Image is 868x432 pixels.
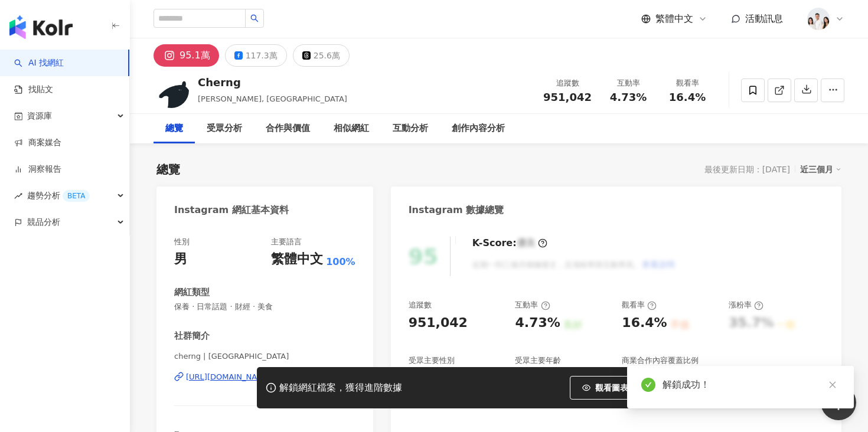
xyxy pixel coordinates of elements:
[622,300,657,310] div: 觀看率
[154,73,189,108] img: KOL Avatar
[334,122,369,136] div: 相似網紅
[165,122,183,136] div: 總覽
[543,91,592,103] span: 951,042
[663,378,840,392] div: 解鎖成功！
[409,204,504,217] div: Instagram 數據總覽
[63,190,90,202] div: BETA
[27,103,52,129] span: 資源庫
[409,355,455,366] div: 受眾主要性別
[207,122,242,136] div: 受眾分析
[655,12,693,25] span: 繁體中文
[622,314,667,332] div: 16.4%
[704,165,790,174] div: 最後更新日期：[DATE]
[326,256,355,269] span: 100%
[606,77,651,89] div: 互動率
[641,378,655,392] span: check-circle
[665,77,710,89] div: 觀看率
[515,300,550,310] div: 互動率
[174,330,210,342] div: 社群簡介
[225,44,287,67] button: 117.3萬
[729,300,763,310] div: 漲粉率
[669,91,706,103] span: 16.4%
[472,237,547,250] div: K-Score :
[807,8,830,30] img: 20231221_NR_1399_Small.jpg
[174,250,187,269] div: 男
[800,162,841,177] div: 近三個月
[515,355,561,366] div: 受眾主要年齡
[515,314,560,332] div: 4.73%
[745,13,783,24] span: 活動訊息
[271,237,302,247] div: 主要語言
[393,122,428,136] div: 互動分析
[14,163,61,175] a: 洞察報告
[622,355,699,366] div: 商業合作內容覆蓋比例
[279,382,402,394] div: 解鎖網紅檔案，獲得進階數據
[828,381,837,389] span: close
[198,75,347,90] div: Cherng
[543,77,592,89] div: 追蹤數
[409,300,432,310] div: 追蹤數
[174,302,355,312] span: 保養 · 日常話題 · 財經 · 美食
[27,182,90,209] span: 趨勢分析
[246,47,278,64] div: 117.3萬
[610,91,647,103] span: 4.73%
[595,383,645,392] span: 觀看圖表範例
[198,94,347,103] span: [PERSON_NAME], [GEOGRAPHIC_DATA]
[14,192,22,200] span: rise
[570,376,657,400] button: 觀看圖表範例
[409,314,468,332] div: 951,042
[14,84,53,96] a: 找貼文
[154,44,219,67] button: 95.1萬
[174,286,210,299] div: 網紅類型
[271,250,323,269] div: 繁體中文
[180,47,210,64] div: 95.1萬
[174,204,289,217] div: Instagram 網紅基本資料
[314,47,340,64] div: 25.6萬
[452,122,505,136] div: 創作內容分析
[27,209,60,235] span: 競品分析
[14,137,61,149] a: 商案媒合
[156,161,180,178] div: 總覽
[14,57,64,69] a: searchAI 找網紅
[250,14,259,22] span: search
[174,351,355,362] span: cherng | [GEOGRAPHIC_DATA]
[293,44,350,67] button: 25.6萬
[174,237,190,247] div: 性別
[9,15,73,39] img: logo
[266,122,310,136] div: 合作與價值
